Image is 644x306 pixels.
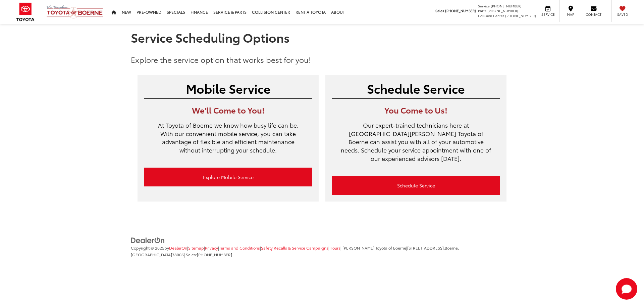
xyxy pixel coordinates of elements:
[478,3,490,8] span: Service
[261,245,328,251] a: Safety Recalls & Service Campaigns, Opens in a new tab
[478,8,486,13] span: Parts
[615,12,630,17] span: Saved
[131,252,172,257] span: [GEOGRAPHIC_DATA]
[184,252,232,257] span: | Sales:
[164,245,187,251] span: by
[144,121,312,161] p: At Toyota of Boerne we know how busy life can be. With our convenient mobile service, you can tak...
[616,278,637,300] button: Toggle Chat Window
[616,278,637,300] svg: Start Chat
[144,82,312,95] h2: Mobile Service
[188,245,204,251] a: Sitemap
[205,245,218,251] a: Privacy
[407,245,445,251] span: [STREET_ADDRESS],
[197,252,232,257] span: [PHONE_NUMBER]
[131,54,513,65] p: Explore the service option that works best for you!
[260,245,328,251] span: |
[131,245,164,251] span: Copyright © 2025
[332,105,500,114] h3: You Come to Us!
[445,245,459,251] span: Boerne,
[478,13,504,18] span: Collision Center
[328,245,340,251] span: |
[131,236,165,243] a: DealerOn
[540,12,555,17] span: Service
[187,245,204,251] span: |
[491,3,522,8] span: [PHONE_NUMBER]
[219,245,260,251] a: Terms and Conditions
[435,8,444,13] span: Sales
[144,105,312,114] h3: We'll Come to You!
[329,245,340,251] a: Hours
[169,245,187,251] a: DealerOn Home Page
[445,8,476,13] span: [PHONE_NUMBER]
[505,13,536,18] span: [PHONE_NUMBER]
[586,12,601,17] span: Contact
[332,121,500,169] p: Our expert-trained technicians here at [GEOGRAPHIC_DATA][PERSON_NAME] Toyota of Boerne can assist...
[563,12,578,17] span: Map
[131,31,513,44] h1: Service Scheduling Options
[218,245,260,251] span: |
[46,5,103,19] img: Vic Vaughan Toyota of Boerne
[332,82,500,95] h2: Schedule Service
[131,237,165,244] img: DealerOn
[487,8,518,13] span: [PHONE_NUMBER]
[332,176,500,195] a: Schedule Service
[144,168,312,186] a: Explore Mobile Service
[340,245,406,251] span: | [PERSON_NAME] Toyota of Boerne
[204,245,218,251] span: |
[172,252,184,257] span: 78006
